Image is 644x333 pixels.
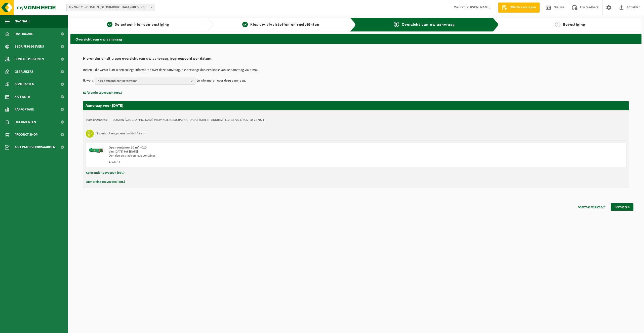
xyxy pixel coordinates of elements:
span: Bevestiging [563,23,585,27]
button: Referentie toevoegen (opt.) [83,90,122,96]
span: Offerte aanvragen [508,5,537,10]
h3: Snoeihout en groenafval Ø < 12 cm [96,130,145,138]
a: Aanvraag wijzigen [574,203,609,211]
td: DOMEIN [GEOGRAPHIC_DATA]-PROVINCIE [GEOGRAPHIC_DATA], [STREET_ADDRESS] (10-787071/BUS, 10-787071) [113,118,265,122]
a: Offerte aanvragen [498,3,540,13]
strong: Plaatsingsadres: [86,118,108,122]
a: 2Kies uw afvalstoffen en recipiënten [216,22,346,28]
h2: Overzicht van uw aanvraag [70,34,641,44]
div: Aantal: 1 [109,160,376,164]
span: Product Shop [15,128,37,141]
span: Contactpersonen [15,53,44,65]
span: Rapportage [15,103,34,116]
span: Kalender [15,91,30,103]
span: 10-787071 - DOMEIN NIEUWDONK-PROVINCIE OOST-VLAANDEREN - BERLARE [66,4,154,11]
p: Ik wens [83,77,94,85]
span: Contracten [15,78,34,91]
a: 1Selecteer hier een vestiging [73,22,203,28]
span: 2 [242,22,248,27]
button: Kies bestaand contactpersoon [95,77,195,85]
span: Acceptatievoorwaarden [15,141,55,154]
span: 4 [555,22,560,27]
span: Gebruikers [15,65,33,78]
span: Navigatie [15,15,30,28]
button: Opmerking toevoegen (opt.) [86,179,125,185]
span: Documenten [15,116,36,128]
strong: Van [DATE] tot [DATE] [109,150,138,153]
span: Kies bestaand contactpersoon [98,77,189,85]
h2: Hieronder vindt u een overzicht van uw aanvraag, gegroepeerd per datum. [83,57,629,63]
button: Referentie toevoegen (opt.) [86,170,125,176]
strong: Aanvraag voor [DATE] [86,104,123,108]
div: Ophalen en plaatsen lege container [109,154,376,158]
p: Indien u dit wenst kunt u een collega informeren over deze aanvraag, die ontvangt dan een kopie v... [83,68,629,72]
span: 3 [394,22,399,27]
span: Kies uw afvalstoffen en recipiënten [250,23,319,27]
strong: [PERSON_NAME] [465,6,491,9]
span: Bedrijfsgegevens [15,40,44,53]
span: 10-787071 - DOMEIN NIEUWDONK-PROVINCIE OOST-VLAANDEREN - BERLARE [67,4,154,11]
span: Dashboard [15,28,33,40]
span: 1 [107,22,112,27]
img: HK-XC-10-GN-00.png [89,146,104,153]
span: Overzicht van uw aanvraag [402,23,455,27]
a: Bevestigen [611,203,633,211]
p: te informeren over deze aanvraag. [197,77,246,85]
span: Open container 10 m³ - C10 [109,146,147,149]
span: Selecteer hier een vestiging [115,23,169,27]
